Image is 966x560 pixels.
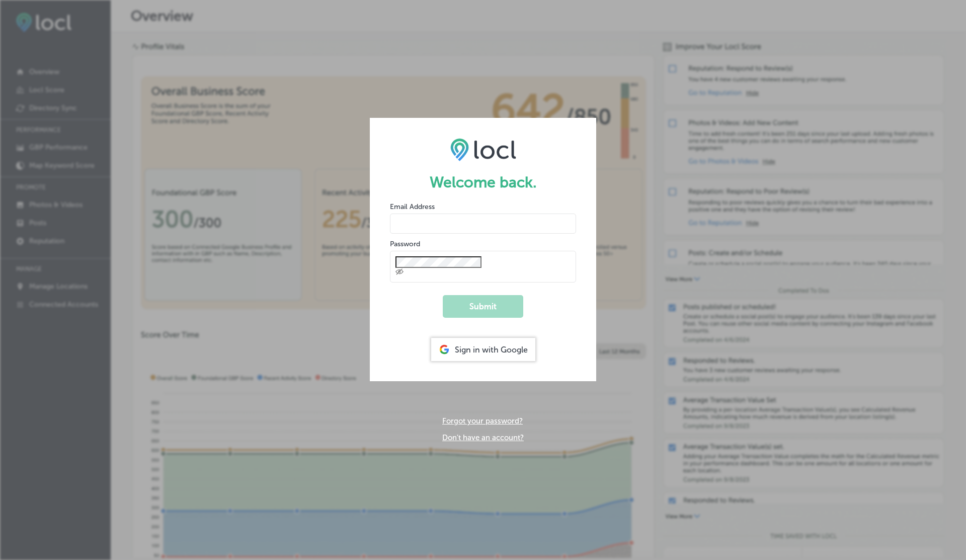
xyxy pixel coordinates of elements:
[442,416,523,426] a: Forgot your password?
[390,240,420,248] label: Password
[390,202,435,211] label: Email Address
[395,268,404,277] span: Toggle password visibility
[443,295,523,318] button: Submit
[442,433,524,442] a: Don't have an account?
[450,138,516,161] img: LOCL logo
[390,173,576,191] h1: Welcome back.
[431,338,535,361] div: Sign in with Google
